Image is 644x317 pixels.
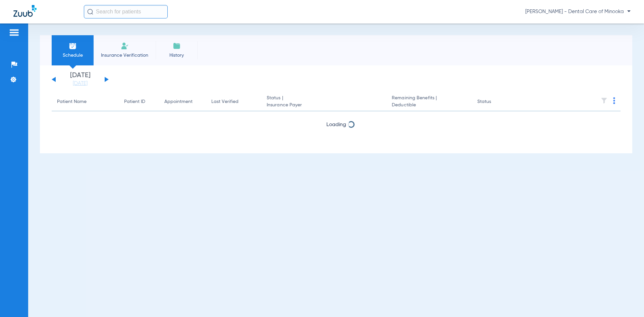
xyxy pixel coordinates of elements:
[386,93,472,111] th: Remaining Benefits |
[211,98,256,105] div: Last Verified
[164,98,201,105] div: Appointment
[392,102,466,109] span: Deductible
[69,42,77,50] img: Schedule
[601,97,607,104] img: filter.svg
[525,8,631,15] span: [PERSON_NAME] - Dental Care of Minooka
[60,80,100,87] a: [DATE]
[99,52,151,59] span: Insurance Verification
[9,29,19,37] img: hamburger-icon
[121,42,129,50] img: Manual Insurance Verification
[57,52,89,59] span: Schedule
[211,98,238,105] div: Last Verified
[173,42,181,50] img: History
[161,52,193,59] span: History
[326,122,346,127] span: Loading
[13,5,37,17] img: Zuub Logo
[267,102,381,109] span: Insurance Payer
[84,5,168,18] input: Search for patients
[261,93,386,111] th: Status |
[124,98,145,105] div: Patient ID
[87,9,93,15] img: Search Icon
[57,98,87,105] div: Patient Name
[60,72,100,87] li: [DATE]
[613,97,615,104] img: group-dot-blue.svg
[472,93,517,111] th: Status
[164,98,193,105] div: Appointment
[124,98,154,105] div: Patient ID
[57,98,113,105] div: Patient Name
